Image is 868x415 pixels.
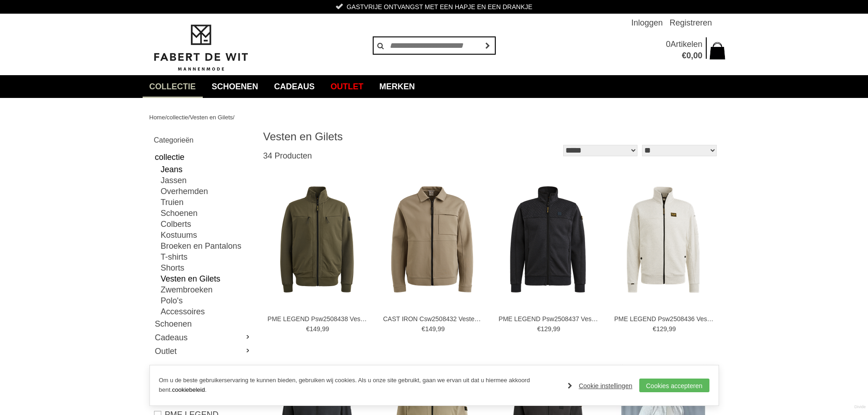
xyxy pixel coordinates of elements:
[656,325,667,333] span: 129
[172,386,205,393] a: cookiebeleid
[670,40,702,49] span: Artikelen
[541,325,551,333] span: 129
[669,325,676,333] span: 99
[154,150,252,164] a: collectie
[154,331,252,344] a: Cadeaus
[263,130,491,143] h1: Vesten en Gilets
[306,325,310,333] span: €
[154,344,252,358] a: Outlet
[437,325,445,333] span: 99
[161,164,252,175] a: Jeans
[614,315,714,323] a: PME LEGEND Psw2508436 Vesten en Gilets
[161,262,252,273] a: Shorts
[639,379,709,392] a: Cookies accepteren
[190,114,233,121] a: Vesten en Gilets
[425,325,436,333] span: 149
[143,75,203,98] a: collectie
[263,151,312,160] span: 34 Producten
[669,14,712,32] a: Registreren
[161,208,252,219] a: Schoenen
[161,175,252,186] a: Jassen
[149,23,252,72] img: Fabert de Wit
[373,75,422,98] a: Merken
[686,51,691,60] span: 0
[383,315,483,323] a: CAST IRON Csw2508432 Vesten en Gilets
[161,273,252,284] a: Vesten en Gilets
[691,51,693,60] span: ,
[161,186,252,197] a: Overhemden
[322,325,329,333] span: 99
[610,186,717,293] img: PME LEGEND Psw2508436 Vesten en Gilets
[309,325,320,333] span: 149
[379,186,486,293] img: CAST IRON Csw2508432 Vesten en Gilets
[161,230,252,241] a: Kostuums
[167,114,188,121] a: collectie
[267,315,368,323] a: PME LEGEND Psw2508438 Vesten en Gilets
[154,134,252,146] h2: Categorieën
[149,114,165,121] a: Home
[233,114,235,121] span: /
[421,325,425,333] span: €
[161,295,252,306] a: Polo's
[537,325,541,333] span: €
[498,315,599,323] a: PME LEGEND Psw2508437 Vesten en Gilets
[631,14,663,32] a: Inloggen
[154,317,252,331] a: Schoenen
[653,325,657,333] span: €
[161,197,252,208] a: Truien
[667,325,669,333] span: ,
[324,75,370,98] a: Outlet
[205,75,265,98] a: Schoenen
[553,325,560,333] span: 99
[161,241,252,251] a: Broeken en Pantalons
[320,325,322,333] span: ,
[165,114,167,121] span: /
[568,379,632,393] a: Cookie instellingen
[159,376,559,395] p: Om u de beste gebruikerservaring te kunnen bieden, gebruiken wij cookies. Als u onze site gebruik...
[436,325,437,333] span: ,
[263,186,370,293] img: PME LEGEND Psw2508438 Vesten en Gilets
[267,75,322,98] a: Cadeaus
[666,40,670,49] span: 0
[682,51,686,60] span: €
[854,401,866,413] a: Divide
[551,325,553,333] span: ,
[693,51,702,60] span: 00
[161,284,252,295] a: Zwembroeken
[161,251,252,262] a: T-shirts
[161,306,252,317] a: Accessoires
[188,114,190,121] span: /
[161,219,252,230] a: Colberts
[494,186,601,293] img: PME LEGEND Psw2508437 Vesten en Gilets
